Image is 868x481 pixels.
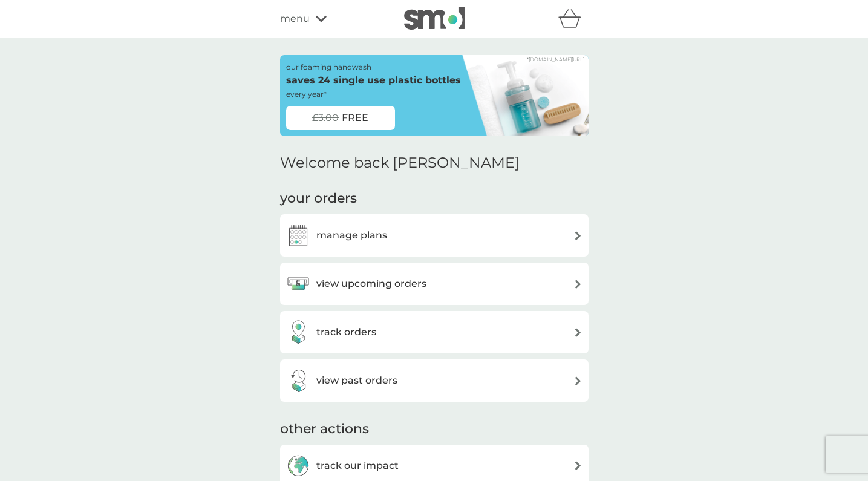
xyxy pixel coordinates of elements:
img: smol [404,7,465,30]
h3: manage plans [316,227,387,243]
span: £3.00 [312,110,339,126]
h3: your orders [280,189,357,208]
h3: track our impact [316,458,399,474]
img: arrow right [573,328,582,337]
img: arrow right [573,461,582,470]
img: arrow right [573,280,582,289]
p: saves 24 single use plastic bottles [286,73,461,88]
h3: view past orders [316,373,397,388]
p: every year* [286,88,327,100]
h3: view upcoming orders [316,276,426,292]
span: FREE [342,110,368,126]
img: arrow right [573,376,582,385]
img: arrow right [573,231,582,240]
h2: Welcome back [PERSON_NAME] [280,154,520,172]
h3: other actions [280,420,369,439]
span: menu [280,11,310,27]
a: *[DOMAIN_NAME][URL] [527,57,584,62]
p: our foaming handwash [286,61,371,73]
h3: track orders [316,324,376,340]
div: basket [558,7,589,31]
